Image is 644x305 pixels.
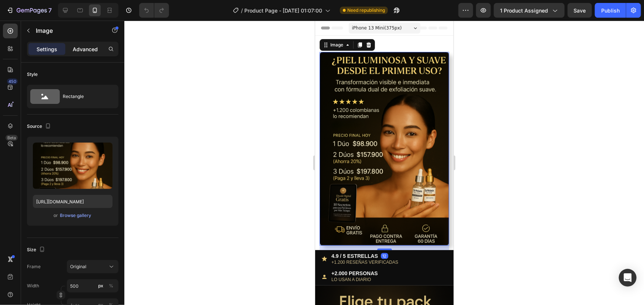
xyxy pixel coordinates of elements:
[36,26,99,35] p: Image
[33,143,113,189] img: preview-image
[568,3,592,18] button: Save
[63,88,108,105] div: Rectangle
[574,7,586,14] span: Save
[60,212,92,219] div: Browse gallery
[67,260,118,273] button: Original
[73,45,98,53] p: Advanced
[37,45,57,53] p: Settings
[48,6,52,15] p: 7
[601,7,620,14] div: Publish
[60,212,92,219] button: Browse gallery
[27,283,39,289] label: Width
[347,7,385,14] span: Need republishing
[27,71,38,78] div: Style
[7,78,18,84] div: 450
[96,281,105,290] button: %
[619,269,637,287] div: Open Intercom Messenger
[67,279,118,292] input: px%
[107,281,116,290] button: px
[595,3,626,18] button: Publish
[244,7,322,14] span: Product Page - [DATE] 01:07:00
[109,283,113,289] div: %
[54,211,58,220] span: or
[139,3,169,18] div: Undo/Redo
[500,7,548,14] span: 1 product assigned
[98,283,103,289] div: px
[27,245,47,255] div: Size
[315,21,454,305] iframe: Design area
[241,7,243,14] span: /
[70,263,86,270] span: Original
[6,135,18,141] div: Beta
[494,3,565,18] button: 1 product assigned
[27,122,52,132] div: Source
[27,263,41,270] label: Frame
[33,195,113,208] input: https://example.com/image.jpg
[3,3,55,18] button: 7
